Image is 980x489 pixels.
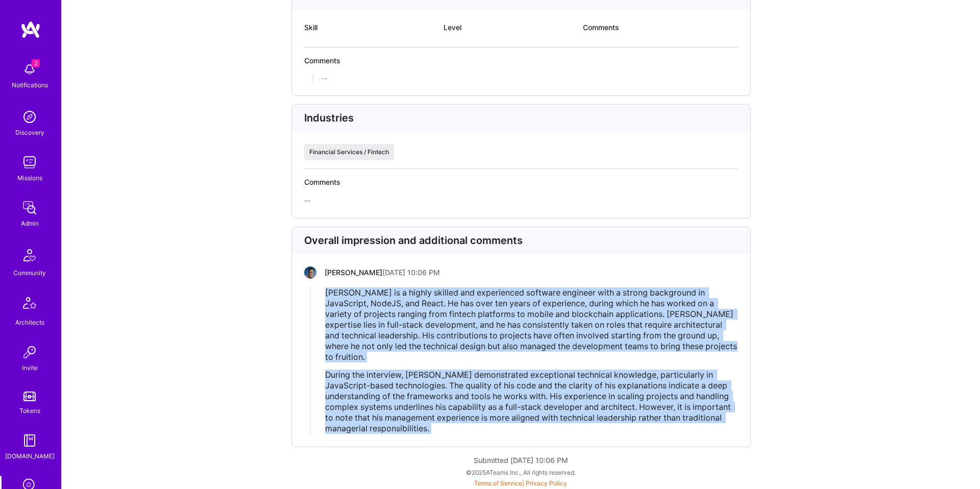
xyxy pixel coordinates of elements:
[15,317,44,328] div: Architects
[12,80,48,90] div: Notifications
[474,479,522,487] a: Terms of Service
[474,455,568,466] div: Submitted [DATE] 10:06 PM
[21,218,39,229] div: Admin
[322,74,738,83] div: --
[5,451,55,461] div: [DOMAIN_NAME]
[325,287,739,362] span: [PERSON_NAME] is a highly skilled and experienced software engineer with a strong background in J...
[583,22,710,39] div: Comments
[304,195,738,206] div: --
[304,177,738,187] div: Comments
[17,173,42,183] div: Missions
[292,105,750,132] div: Industries
[19,342,40,362] img: Invite
[23,392,36,401] img: tokens
[304,56,738,66] div: Comments
[17,243,42,267] img: Community
[474,479,567,487] span: |
[325,287,738,434] div: Edit text
[61,459,980,485] div: © 2025 ATeams Inc., All rights reserved.
[526,479,567,487] a: Privacy Policy
[325,268,382,277] span: [PERSON_NAME]
[19,198,40,218] img: admin teamwork
[19,430,40,451] img: guide book
[20,20,41,39] img: logo
[17,292,42,317] img: Architects
[32,59,40,67] span: 2
[309,148,389,157] div: Financial Services / Fintech
[22,362,38,373] div: Invite
[15,127,44,138] div: Discovery
[304,22,431,39] div: Skill
[19,107,40,127] img: discovery
[382,268,440,277] span: [DATE] 10:06 PM
[19,405,40,416] div: Tokens
[19,59,40,80] img: bell
[13,267,46,278] div: Community
[19,152,40,173] img: teamwork
[304,266,316,279] img: User Avatar
[292,227,750,254] div: Overall impression and additional comments
[444,22,571,39] div: Level
[325,370,733,433] span: During the interview, [PERSON_NAME] demonstrated exceptional technical knowledge, particularly in...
